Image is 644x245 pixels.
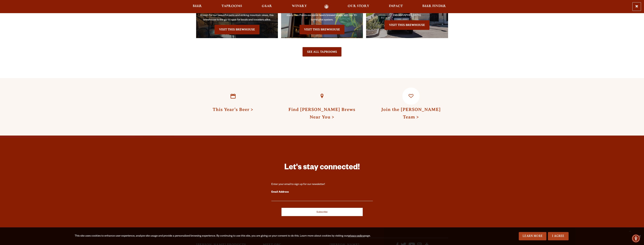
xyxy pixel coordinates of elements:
a: privacy policy [348,235,364,238]
a: Taprooms [219,5,245,9]
span: Taprooms [221,5,242,8]
a: Find [PERSON_NAME] BrewsNear You [288,107,355,119]
a: Impact [386,5,405,9]
a: Beer [190,5,204,9]
a: Scroll to top [625,226,635,236]
a: Our Story [345,5,372,9]
a: Join the [PERSON_NAME] Team [381,107,441,119]
a: Gear [259,5,275,9]
span: Beer [193,5,202,8]
a: Learn More [519,232,546,240]
a: See All Taprooms [303,47,341,57]
a: I Agree [548,232,569,240]
a: Odell Home [319,5,334,9]
span: Winery [292,5,307,8]
a: Visit the Five Points Brewhouse [300,25,344,34]
p: Known for our beautiful patio and striking mountain views, this brewhouse is the go-to spot for l... [200,13,274,22]
div: This site uses cookies to enhance user experience, analyze site usage and provide a personalized ... [75,234,450,238]
a: Visit the Sloan’s Lake Brewhouse [385,20,429,30]
span: Beer Finder [422,5,446,8]
span: Our Story [348,5,369,8]
a: Beer Finder [420,5,448,9]
div: Accessibility Menu [632,234,640,243]
a: Join the Odell Team [402,87,420,105]
a: This Year’s Beer [224,87,242,105]
span: Gear [262,5,272,8]
a: Visit the Fort Collin's Brewery & Taproom [215,25,259,34]
a: Winery [289,5,309,9]
h3: Let's stay connected! [271,163,373,174]
a: Find Odell Brews Near You [313,87,331,105]
span: Impact [389,5,403,8]
input: Subscribe [281,208,363,216]
div: Enter your email to sign up for our newsletter! [271,183,373,186]
label: Email Address [271,190,373,195]
a: This Year’s Beer [213,107,253,112]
